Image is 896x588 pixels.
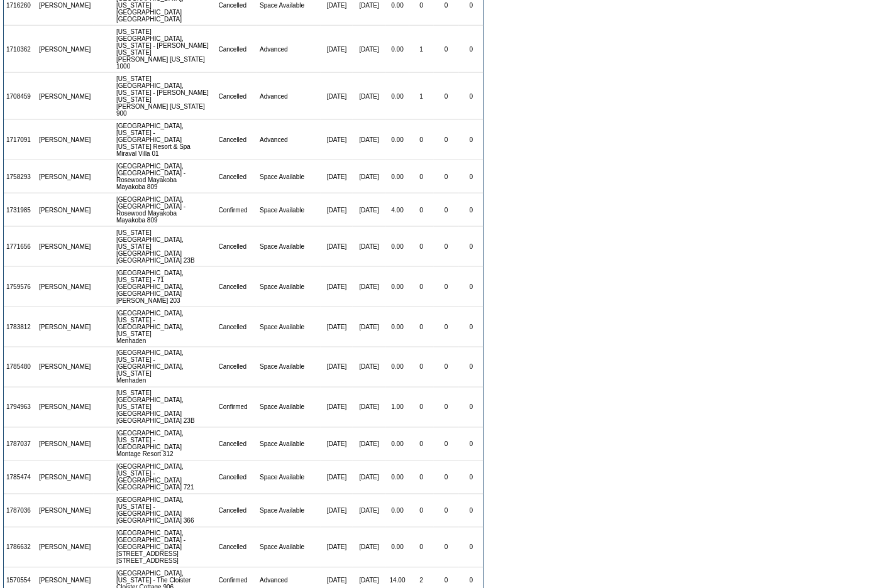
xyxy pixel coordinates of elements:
td: Space Available [257,160,321,193]
td: Advanced [257,26,321,73]
td: Space Available [257,267,321,307]
td: [DATE] [353,494,386,528]
td: 1708459 [4,73,36,120]
td: [GEOGRAPHIC_DATA], [US_STATE] - [GEOGRAPHIC_DATA] [GEOGRAPHIC_DATA] 366 [114,494,216,528]
td: [DATE] [321,120,352,160]
td: 0 [434,347,460,388]
td: [PERSON_NAME] [36,227,94,267]
td: [PERSON_NAME] [36,307,94,347]
td: 0 [409,388,434,428]
td: 0 [459,307,484,347]
td: 0 [434,227,460,267]
td: 0 [459,120,484,160]
td: 0 [459,160,484,193]
td: 0 [434,494,460,528]
td: 0 [434,461,460,494]
td: 4.00 [386,193,409,227]
td: 1786632 [4,528,36,568]
td: 1.00 [386,388,409,428]
td: [PERSON_NAME] [36,120,94,160]
td: Space Available [257,227,321,267]
td: 0.00 [386,73,409,120]
td: 0 [459,193,484,227]
td: Confirmed [216,193,258,227]
td: Cancelled [216,26,258,73]
td: Space Available [257,388,321,428]
td: [DATE] [321,528,352,568]
td: [DATE] [353,267,386,307]
td: [PERSON_NAME] [36,193,94,227]
td: [DATE] [321,461,352,494]
td: [PERSON_NAME] [36,26,94,73]
td: 0.00 [386,267,409,307]
td: [DATE] [321,267,352,307]
td: 1783812 [4,307,36,347]
td: [DATE] [321,160,352,193]
td: [GEOGRAPHIC_DATA], [US_STATE] - [GEOGRAPHIC_DATA], [US_STATE] Menhaden [114,347,216,388]
td: [DATE] [353,388,386,428]
td: Cancelled [216,428,258,461]
td: 0 [459,388,484,428]
td: [DATE] [353,73,386,120]
td: 0 [459,428,484,461]
td: 1785474 [4,461,36,494]
td: 1759576 [4,267,36,307]
td: 1717091 [4,120,36,160]
td: Advanced [257,120,321,160]
td: 0 [434,388,460,428]
td: 0 [434,428,460,461]
td: 0 [409,193,434,227]
td: 0 [434,26,460,73]
td: Cancelled [216,347,258,388]
td: Confirmed [216,388,258,428]
td: 0 [409,461,434,494]
td: [US_STATE][GEOGRAPHIC_DATA], [US_STATE] - [PERSON_NAME] [US_STATE] [PERSON_NAME] [US_STATE] 1000 [114,26,216,73]
td: [DATE] [321,307,352,347]
td: 1 [409,73,434,120]
td: 0 [459,227,484,267]
td: 0.00 [386,494,409,528]
td: Space Available [257,193,321,227]
td: 0.00 [386,528,409,568]
td: [DATE] [321,347,352,388]
td: Space Available [257,428,321,461]
td: Cancelled [216,73,258,120]
td: [US_STATE][GEOGRAPHIC_DATA], [US_STATE] - [PERSON_NAME] [US_STATE] [PERSON_NAME] [US_STATE] 900 [114,73,216,120]
td: Cancelled [216,461,258,494]
td: Cancelled [216,267,258,307]
td: 0 [409,307,434,347]
td: [GEOGRAPHIC_DATA], [US_STATE] - 71 [GEOGRAPHIC_DATA], [GEOGRAPHIC_DATA] [PERSON_NAME] 203 [114,267,216,307]
td: Cancelled [216,528,258,568]
td: [PERSON_NAME] [36,428,94,461]
td: 0 [409,428,434,461]
td: 0 [459,73,484,120]
td: [PERSON_NAME] [36,347,94,388]
td: [DATE] [353,160,386,193]
td: [DATE] [353,193,386,227]
td: [PERSON_NAME] [36,461,94,494]
td: 0 [459,26,484,73]
td: Space Available [257,494,321,528]
td: [DATE] [321,227,352,267]
td: [DATE] [321,388,352,428]
td: 0 [459,461,484,494]
td: 1787036 [4,494,36,528]
td: 1 [409,26,434,73]
td: 0 [409,347,434,388]
td: Cancelled [216,160,258,193]
td: [PERSON_NAME] [36,160,94,193]
td: 0.00 [386,227,409,267]
td: 0.00 [386,26,409,73]
td: 0.00 [386,160,409,193]
td: [GEOGRAPHIC_DATA], [GEOGRAPHIC_DATA] - [GEOGRAPHIC_DATA][STREET_ADDRESS] [STREET_ADDRESS] [114,528,216,568]
td: [DATE] [353,227,386,267]
td: [US_STATE][GEOGRAPHIC_DATA], [US_STATE][GEOGRAPHIC_DATA] [GEOGRAPHIC_DATA] 23B [114,227,216,267]
td: [DATE] [321,193,352,227]
td: [DATE] [353,120,386,160]
td: [DATE] [353,428,386,461]
td: 1787037 [4,428,36,461]
td: Advanced [257,73,321,120]
td: 0 [434,267,460,307]
td: 0 [409,528,434,568]
td: 0 [434,528,460,568]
